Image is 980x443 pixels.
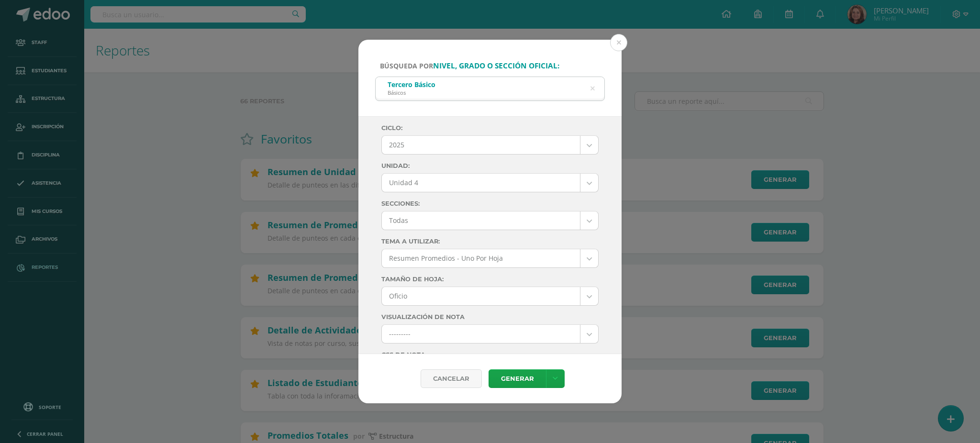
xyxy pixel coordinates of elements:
[421,369,482,388] div: Cancelar
[381,351,599,358] label: CSS de Nota
[389,174,573,192] span: Unidad 4
[382,249,598,267] a: Resumen Promedios - Uno Por Hoja
[610,34,627,51] button: Close (Esc)
[376,77,604,100] input: ej. Primero primaria, etc.
[382,174,598,192] a: Unidad 4
[389,249,573,267] span: Resumen Promedios - Uno Por Hoja
[389,325,573,343] span: ---------
[389,136,573,154] span: 2025
[388,89,435,96] div: Básicos
[389,211,573,230] span: Todas
[381,313,599,321] label: Visualización de Nota
[381,276,599,283] label: Tamaño de hoja:
[388,80,435,89] div: Tercero Básico
[381,162,599,169] label: Unidad:
[382,211,598,230] a: Todas
[382,136,598,154] a: 2025
[381,200,599,207] label: Secciones:
[389,287,573,305] span: Oficio
[381,238,599,245] label: Tema a Utilizar:
[433,61,559,71] strong: nivel, grado o sección oficial:
[381,124,599,132] label: Ciclo:
[382,287,598,305] a: Oficio
[489,369,546,388] a: Generar
[380,61,559,70] span: Búsqueda por
[382,325,598,343] a: ---------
